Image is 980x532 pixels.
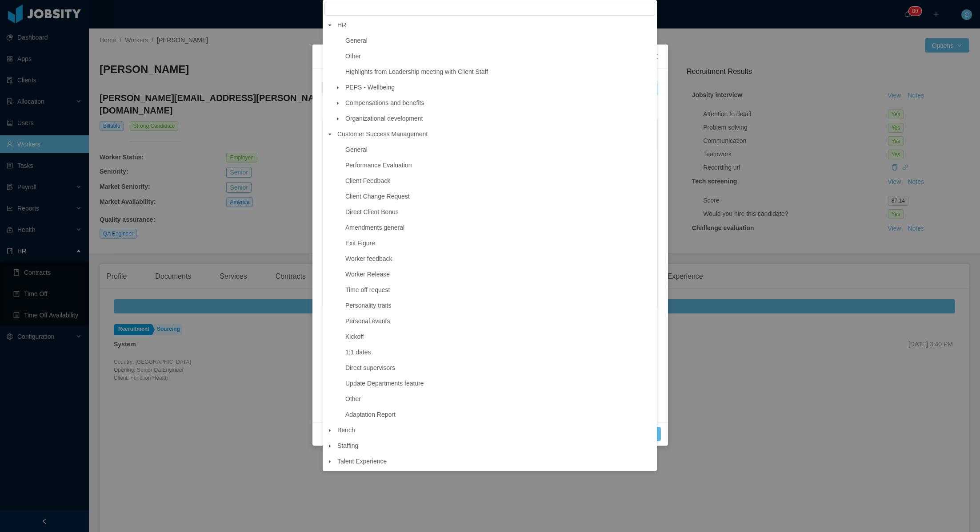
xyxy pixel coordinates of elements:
span: General [343,144,655,156]
span: HR [335,19,655,31]
span: Performance Evaluation [343,159,655,171]
span: Exit Figure [345,240,375,247]
i: icon: caret-down [336,85,340,90]
span: Direct supervisors [343,362,655,374]
input: filter select [324,2,655,16]
span: Organizational development [345,115,423,122]
span: Worker Release [343,268,655,280]
span: Client Change Request [345,193,410,200]
span: Adaptation Report [345,411,396,418]
span: Other [343,50,655,62]
span: Amendments general [345,224,404,231]
span: Kickoff [343,331,655,343]
i: icon: caret-down [328,459,332,464]
span: Direct Client Bonus [345,208,399,215]
span: Personal events [345,317,390,325]
span: Compensations and benefits [345,99,424,106]
span: General [343,35,655,47]
span: 1:1 dates [345,349,371,356]
span: Update Departments feature [343,378,655,390]
span: PEPS - Wellbeing [345,84,395,91]
span: Client Feedback [345,177,390,184]
span: Personal events [343,315,655,327]
span: Worker feedback [345,255,392,262]
span: Highlights from Leadership meeting with Client Staff [343,66,655,78]
span: Direct Client Bonus [343,206,655,218]
span: Staffing [337,442,358,449]
i: icon: caret-down [328,444,332,448]
span: Direct supervisors [345,364,395,371]
span: Talent Experience [337,458,387,465]
span: Worker feedback [343,253,655,265]
i: icon: caret-down [328,132,332,137]
span: Worker Release [345,271,390,278]
span: Client Change Request [343,191,655,203]
span: Other [343,393,655,405]
span: Personality traits [343,300,655,312]
i: icon: caret-down [328,23,332,28]
span: Performance Evaluation [345,162,412,169]
span: Time off request [345,286,390,293]
span: Staffing [335,440,655,452]
span: Customer Success Management [335,128,655,140]
span: Amendments general [343,222,655,234]
span: Bench [335,424,655,436]
span: Customer Success Management [337,130,428,138]
span: Highlights from Leadership meeting with Client Staff [345,68,488,75]
i: icon: caret-down [336,117,340,121]
span: Bench [337,426,355,434]
span: General [345,146,368,153]
span: Time off request [343,284,655,296]
span: Adaptation Report [343,409,655,421]
span: General [345,37,368,44]
span: Organizational development [343,113,655,125]
span: PEPS - Wellbeing [343,81,655,93]
span: Client Feedback [343,175,655,187]
i: icon: caret-down [328,428,332,433]
span: Talent Experience [335,455,655,467]
span: Kickoff [345,333,364,340]
span: Other [345,395,361,402]
span: Update Departments feature [345,380,424,387]
span: Other [345,53,361,60]
span: HR [337,21,346,28]
span: Personality traits [345,302,391,309]
i: icon: caret-down [336,101,340,106]
span: Compensations and benefits [343,97,655,109]
span: 1:1 dates [343,346,655,358]
span: Exit Figure [343,237,655,249]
